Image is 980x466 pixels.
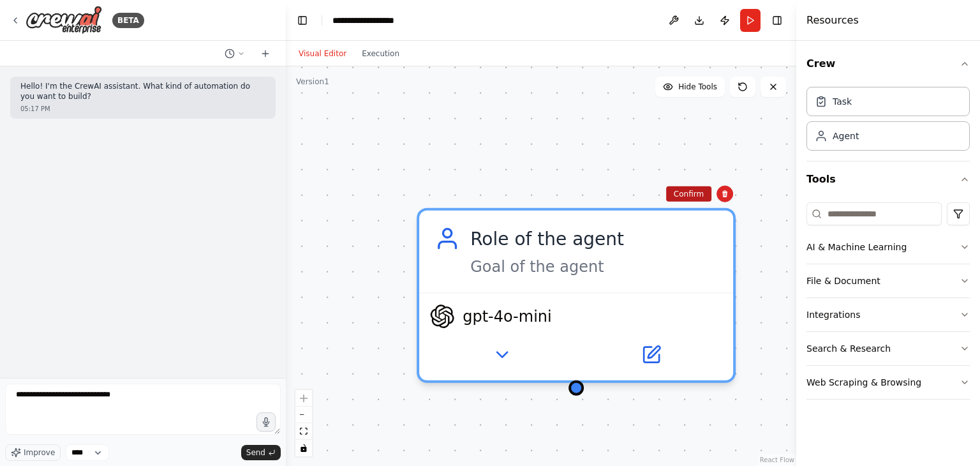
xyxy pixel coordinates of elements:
button: Delete node [716,186,733,202]
div: Task [833,95,852,108]
div: Role of the agent [470,226,718,252]
button: Integrations [806,298,970,331]
h4: Resources [806,13,859,28]
button: Hide left sidebar [293,11,311,29]
div: Version 1 [296,77,329,87]
button: Improve [5,444,61,461]
button: Hide right sidebar [768,11,786,29]
button: Send [241,445,281,460]
div: Crew [806,82,970,161]
div: Tools [806,197,970,410]
span: gpt-4o-mini [463,306,552,327]
div: BETA [112,13,144,28]
button: Search & Research [806,332,970,365]
button: Switch to previous chat [219,46,250,61]
nav: breadcrumb [332,14,415,27]
div: Role of the agentGoal of the agentgpt-4o-mini [417,208,736,383]
button: Click to speak your automation idea [256,412,276,432]
button: Crew [806,46,970,82]
button: Tools [806,162,970,197]
button: AI & Machine Learning [806,230,970,264]
img: Logo [26,6,102,34]
button: Start a new chat [255,46,276,61]
button: Execution [354,46,407,61]
p: Hello! I'm the CrewAI assistant. What kind of automation do you want to build? [20,82,265,101]
span: Send [246,447,265,458]
button: Confirm [666,186,711,202]
button: toggle interactivity [295,440,312,456]
button: File & Document [806,264,970,297]
button: zoom out [295,407,312,423]
button: Visual Editor [291,46,354,61]
button: Open in side panel [579,340,723,370]
button: Hide Tools [655,77,725,97]
span: Hide Tools [678,82,717,92]
div: Goal of the agent [470,257,718,277]
span: Improve [24,447,55,458]
button: fit view [295,423,312,440]
button: Web Scraping & Browsing [806,366,970,399]
div: Agent [833,130,859,142]
div: 05:17 PM [20,104,265,114]
div: React Flow controls [295,390,312,456]
a: React Flow attribution [760,456,794,463]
